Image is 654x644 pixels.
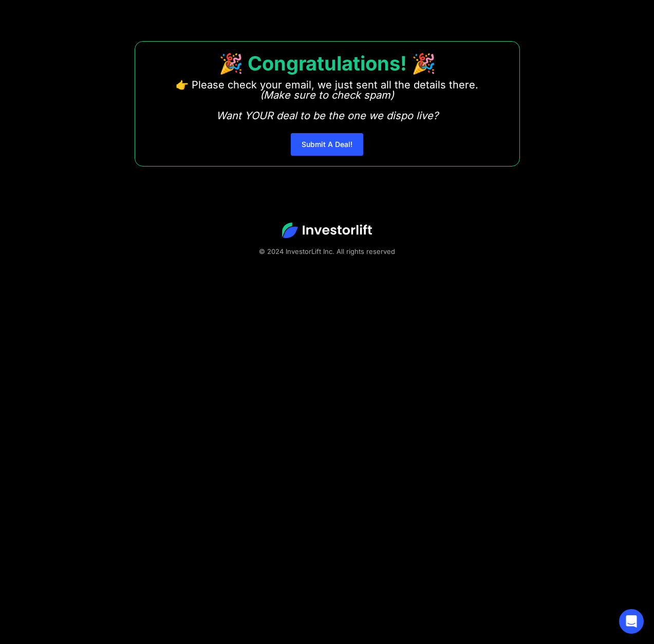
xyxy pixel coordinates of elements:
em: (Make sure to check spam) Want YOUR deal to be the one we dispo live? [216,89,438,122]
a: Submit A Deal! [291,133,363,156]
p: 👉 Please check your email, we just sent all the details there. ‍ [176,80,478,121]
div: Open Intercom Messenger [619,609,644,634]
strong: 🎉 Congratulations! 🎉 [219,51,436,75]
div: © 2024 InvestorLift Inc. All rights reserved [36,246,618,256]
